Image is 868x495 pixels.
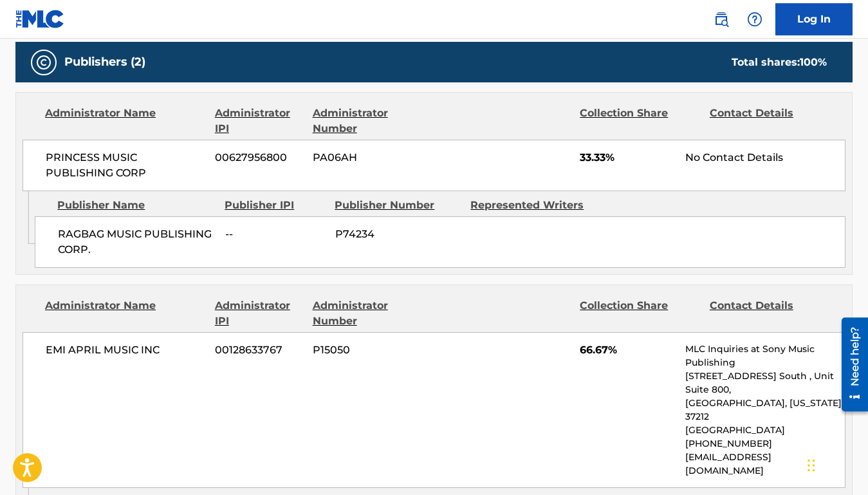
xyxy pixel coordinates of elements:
img: search [714,12,729,27]
div: Collection Share [580,298,700,329]
span: 33.33% [580,150,676,165]
div: Drag [808,446,815,485]
a: Log In [775,3,853,35]
div: Publisher Name [57,198,215,213]
span: 100 % [800,56,827,68]
span: 66.67% [580,342,676,358]
div: Publisher IPI [225,198,325,213]
a: Public Search [708,6,734,32]
div: Publisher Number [335,198,461,213]
div: Administrator Number [313,106,433,136]
span: PA06AH [313,150,432,165]
p: [EMAIL_ADDRESS][DOMAIN_NAME] [685,451,845,478]
div: Contact Details [710,106,830,136]
img: Publishers [36,55,51,70]
div: Administrator IPI [215,298,303,329]
span: EMI APRIL MUSIC INC [46,342,205,358]
img: MLC Logo [15,10,65,28]
p: [GEOGRAPHIC_DATA], [US_STATE] 37212 [685,397,845,424]
span: -- [225,227,326,242]
div: Help [742,6,768,32]
span: PRINCESS MUSIC PUBLISHING CORP [46,150,205,181]
div: Administrator Name [45,106,205,136]
iframe: Chat Widget [804,433,868,495]
span: RAGBAG MUSIC PUBLISHING CORP. [58,227,216,257]
div: No Contact Details [685,150,845,165]
p: [GEOGRAPHIC_DATA] [685,424,845,437]
div: Administrator Number [313,298,433,329]
p: [STREET_ADDRESS] South , Unit Suite 800, [685,369,845,397]
span: 00128633767 [215,342,303,358]
iframe: Resource Center [832,313,868,416]
p: [PHONE_NUMBER] [685,437,845,451]
img: help [747,12,762,27]
p: MLC Inquiries at Sony Music Publishing [685,342,845,369]
div: Total shares: [732,55,827,70]
span: P15050 [313,342,432,358]
div: Contact Details [710,298,830,329]
span: P74234 [335,227,461,242]
div: Represented Writers [470,198,596,213]
div: Administrator Name [45,298,205,329]
div: Collection Share [580,106,700,136]
span: 00627956800 [215,150,303,165]
h5: Publishers (2) [64,55,145,70]
div: Administrator IPI [215,106,303,136]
